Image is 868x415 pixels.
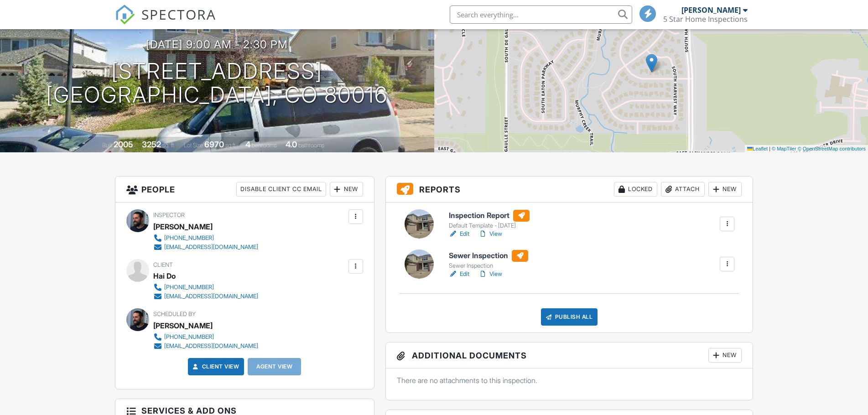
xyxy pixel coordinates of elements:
span: | [769,146,770,151]
span: Lot Size [184,142,203,149]
div: Sewer Inspection [449,262,528,270]
a: Edit [449,270,469,279]
a: © MapTiler [772,146,796,151]
span: sq. ft. [162,142,175,149]
h6: Inspection Report [449,210,530,222]
h3: Additional Documents [386,342,753,368]
div: 5 Star Home Inspections [663,15,748,24]
a: [EMAIL_ADDRESS][DOMAIN_NAME] [153,342,258,351]
div: 4 [245,140,250,149]
span: SPECTORA [141,5,216,24]
h3: People [115,176,374,202]
a: View [478,229,502,239]
span: Scheduled By [153,311,196,317]
div: [PERSON_NAME] [681,5,741,15]
img: Marker [646,54,657,73]
span: Client [153,261,173,268]
div: Publish All [541,308,598,326]
div: New [330,182,363,197]
a: Edit [449,229,469,239]
h3: [DATE] 9:00 am - 2:30 pm [146,38,288,51]
a: Sewer Inspection Sewer Inspection [449,250,528,270]
h1: [STREET_ADDRESS] [GEOGRAPHIC_DATA], CO 80016 [46,59,388,108]
a: Leaflet [747,146,768,151]
div: [EMAIL_ADDRESS][DOMAIN_NAME] [164,244,258,251]
div: New [708,182,742,197]
div: Locked [614,182,657,197]
div: [PHONE_NUMBER] [164,284,214,291]
a: © OpenStreetMap contributors [798,146,866,151]
h3: Reports [386,176,753,202]
p: There are no attachments to this inspection. [397,375,742,385]
div: [PERSON_NAME] [153,319,213,332]
div: New [708,348,742,363]
div: Attach [661,182,705,197]
a: [EMAIL_ADDRESS][DOMAIN_NAME] [153,243,258,252]
img: The Best Home Inspection Software - Spectora [115,5,135,25]
a: SPECTORA [115,12,216,31]
a: Client View [191,362,239,371]
a: [PHONE_NUMBER] [153,233,258,243]
div: Hai Do [153,269,176,283]
div: [PHONE_NUMBER] [164,333,214,341]
div: Default Template - [DATE] [449,222,530,229]
span: Built [102,142,112,149]
h6: Sewer Inspection [449,250,528,262]
div: Disable Client CC Email [236,182,326,197]
div: 4.0 [286,140,297,149]
a: [PHONE_NUMBER] [153,283,258,292]
span: bedrooms [252,142,277,149]
span: sq.ft. [225,142,237,149]
span: Inspector [153,212,185,218]
div: [EMAIL_ADDRESS][DOMAIN_NAME] [164,342,258,350]
div: [EMAIL_ADDRESS][DOMAIN_NAME] [164,293,258,300]
a: Inspection Report Default Template - [DATE] [449,210,530,230]
input: Search everything... [450,5,632,24]
span: bathrooms [298,142,324,149]
div: 2005 [114,140,133,149]
div: [PERSON_NAME] [153,220,213,233]
div: 3252 [142,140,161,149]
a: View [478,270,502,279]
a: [PHONE_NUMBER] [153,332,258,342]
a: [EMAIL_ADDRESS][DOMAIN_NAME] [153,292,258,301]
div: [PHONE_NUMBER] [164,234,214,242]
div: 6970 [204,140,224,149]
